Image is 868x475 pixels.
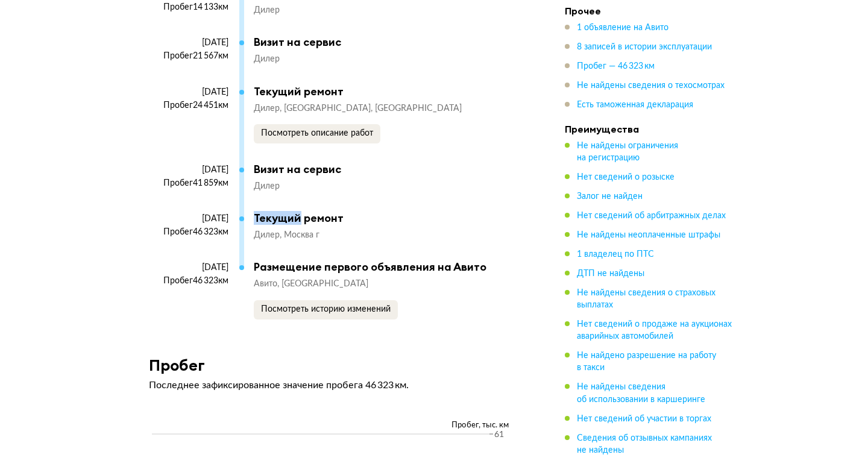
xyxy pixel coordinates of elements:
[577,383,705,403] span: Не найдены сведения об использовании в каршеринге
[494,430,504,439] tspan: 61
[577,43,712,51] span: 8 записей в истории эксплуатации
[254,104,284,113] span: Дилер
[261,305,391,313] span: Посмотреть историю изменений
[565,123,734,135] h4: Преимущества
[149,165,228,175] div: [DATE]
[149,275,228,286] div: Пробег 46 323 км
[577,142,678,162] span: Не найдены ограничения на регистрацию
[149,51,228,61] div: Пробег 21 567 км
[149,420,529,431] div: Пробег, тыс. км
[254,55,280,63] span: Дилер
[149,213,228,224] div: [DATE]
[565,5,734,17] h4: Прочее
[254,85,517,98] div: Текущий ремонт
[284,104,462,113] span: [GEOGRAPHIC_DATA], [GEOGRAPHIC_DATA]
[254,300,398,319] button: Посмотреть историю изменений
[149,178,228,189] div: Пробег 41 859 км
[577,414,711,423] span: Нет сведений об участии в торгах
[149,227,228,237] div: Пробег 46 323 км
[149,379,529,391] p: Последнее зафиксированное значение пробега 46 323 км.
[254,36,517,49] div: Визит на сервис
[281,280,368,288] span: [GEOGRAPHIC_DATA]
[284,231,319,239] span: Москва г
[577,24,668,32] span: 1 объявление на Авито
[149,2,228,13] div: Пробег 14 133 км
[577,81,725,90] span: Не найдены сведения о техосмотрах
[577,173,675,181] span: Нет сведений о розыске
[577,212,726,220] span: Нет сведений об арбитражных делах
[577,269,644,278] span: ДТП не найдены
[254,6,280,14] span: Дилер
[577,250,654,259] span: 1 владелец по ПТС
[149,87,228,98] div: [DATE]
[577,62,655,71] span: Пробег — 46 323 км
[577,433,712,454] span: Сведения об отзывных кампаниях не найдены
[149,37,228,48] div: [DATE]
[254,182,280,190] span: Дилер
[577,289,715,309] span: Не найдены сведения о страховых выплатах
[254,260,517,274] div: Размещение первого объявления на Авито
[577,231,720,239] span: Не найдены неоплаченные штрафы
[577,351,716,372] span: Не найдено разрешение на работу в такси
[254,163,517,176] div: Визит на сервис
[149,100,228,111] div: Пробег 24 451 км
[577,101,693,109] span: Есть таможенная декларация
[149,262,228,273] div: [DATE]
[149,356,205,374] h3: Пробег
[577,320,732,341] span: Нет сведений о продаже на аукционах аварийных автомобилей
[254,124,380,143] button: Посмотреть описание работ
[577,192,643,201] span: Залог не найден
[261,129,373,137] span: Посмотреть описание работ
[254,231,284,239] span: Дилер
[254,212,517,225] div: Текущий ремонт
[254,280,281,288] span: Авито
